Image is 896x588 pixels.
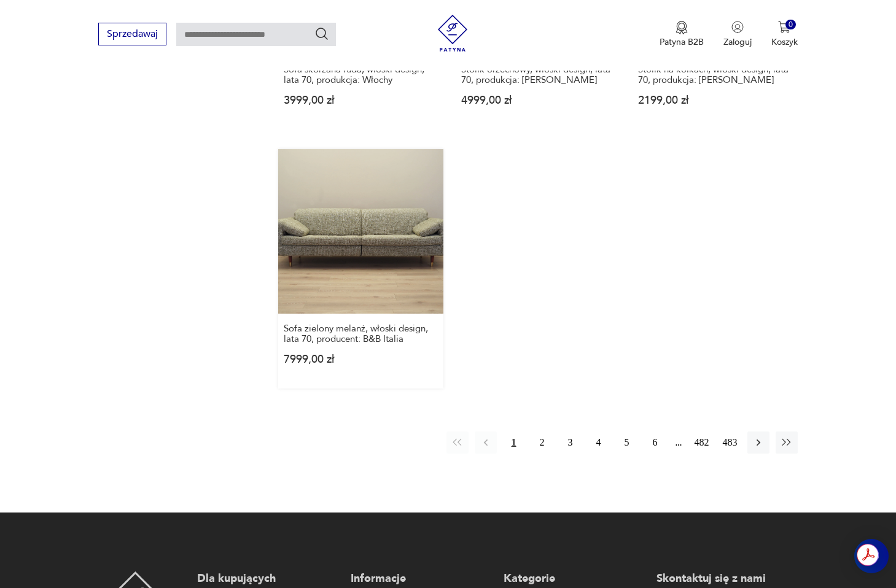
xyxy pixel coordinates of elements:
p: Zaloguj [723,36,752,48]
div: 0 [785,20,796,30]
button: 4 [588,431,610,454]
p: Koszyk [771,36,798,48]
button: 6 [644,431,666,454]
button: 482 [691,431,713,454]
button: Patyna B2B [660,21,704,48]
p: 3999,00 zł [284,95,437,106]
button: 3 [559,431,582,454]
p: 2199,00 zł [638,95,792,106]
a: Sprzedawaj [98,31,166,39]
button: Sprzedawaj [98,23,166,45]
p: 4999,00 zł [461,95,615,106]
h3: Stolik na kółkach, włoski design, lata 70, produkcja: [PERSON_NAME] [638,64,792,85]
button: 2 [531,431,553,454]
p: Patyna B2B [660,36,704,48]
button: Zaloguj [723,21,752,48]
button: Szukaj [314,26,329,41]
img: Ikona medalu [676,21,688,34]
p: Informacje [351,571,491,586]
h3: Sofa skórzana ruda, włoski design, lata 70, produkcja: Włochy [284,64,437,85]
p: Kategorie [504,571,644,586]
button: 483 [719,431,741,454]
a: Sofa zielony melanż, włoski design, lata 70, producent: B&B ItaliaSofa zielony melanż, włoski des... [278,149,443,389]
button: 0Koszyk [771,21,798,48]
a: Ikona medaluPatyna B2B [660,21,704,48]
p: Skontaktuj się z nami [656,571,797,586]
p: 7999,00 zł [284,354,437,365]
iframe: Smartsupp widget button [854,539,889,573]
h3: Sofa zielony melanż, włoski design, lata 70, producent: B&B Italia [284,323,437,344]
button: 1 [503,431,525,454]
p: Dla kupujących [197,571,338,586]
img: Ikona koszyka [778,21,790,33]
button: 5 [616,431,638,454]
img: Ikonka użytkownika [731,21,744,33]
h3: Stolik orzechowy, włoski design, lata 70, produkcja: [PERSON_NAME] [461,64,615,85]
img: Patyna - sklep z meblami i dekoracjami vintage [434,15,471,52]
